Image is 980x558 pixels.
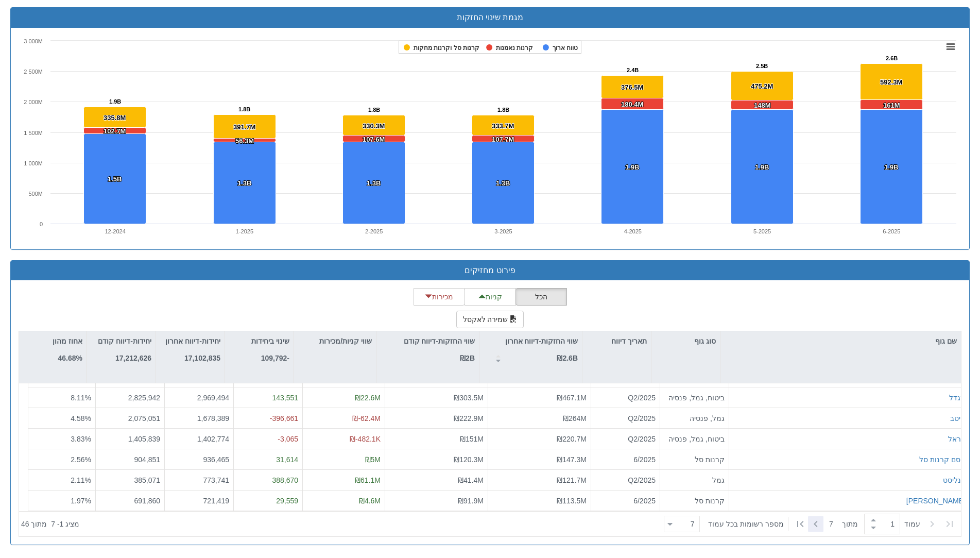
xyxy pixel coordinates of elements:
[58,354,82,362] strong: 46.68%
[24,130,43,136] tspan: 1 500M
[465,288,516,306] button: קניות
[595,434,656,444] div: Q2/2025
[100,454,160,465] div: 904,851
[352,414,381,422] span: ₪-62.4M
[414,44,479,52] tspan: קרנות סל וקרנות מחקות
[355,476,381,484] span: ₪61.1M
[261,354,289,362] strong: -109,792
[624,228,642,234] text: 4-2025
[456,311,524,328] button: שמירה לאקסל
[32,475,91,485] div: 2.11 %
[100,434,160,444] div: 1,405,839
[460,354,475,362] strong: ₪2B
[904,519,920,529] span: ‏עמוד
[919,454,966,465] button: קסם קרנות סל
[582,331,651,351] div: תאריך דיווח
[625,163,639,171] tspan: 1.9B
[505,335,578,347] p: שווי החזקות-דיווח אחרון
[829,519,842,529] span: 7
[32,393,91,403] div: 8.11 %
[943,475,966,485] div: אנליסט
[24,69,43,75] tspan: 2 500M
[355,394,381,402] span: ₪22.6M
[708,519,784,529] span: ‏מספר רשומות בכל עמוד
[595,496,656,506] div: 6/2025
[294,331,376,351] div: שווי קניות/מכירות
[497,107,509,113] tspan: 1.8B
[883,102,900,109] tspan: 161M
[664,454,725,465] div: קרנות סל
[627,67,639,73] tspan: 2.4B
[948,434,966,444] button: הראל
[753,228,771,234] text: 5-2025
[880,78,902,86] tspan: 592.3M
[169,393,229,403] div: 2,969,494
[105,228,125,234] text: 12-2024
[494,228,512,234] text: 3-2025
[238,106,250,112] tspan: 1.8B
[21,513,79,535] div: ‏מציג 1 - 7 ‏ מתוך 46
[557,354,578,362] strong: ₪2.6B
[368,107,380,113] tspan: 1.8B
[664,475,725,485] div: גמל
[492,136,514,143] tspan: 107.7M
[664,413,725,424] div: גמל, פנסיה
[109,98,121,105] tspan: 1.9B
[949,393,966,403] div: מגדל
[367,179,381,187] tspan: 1.3B
[365,455,381,464] span: ₪5M
[24,160,43,166] tspan: 1 000M
[19,266,961,275] h3: פירוט מחזיקים
[496,179,510,187] tspan: 1.3B
[233,123,255,131] tspan: 391.7M
[454,394,484,402] span: ₪303.5M
[100,496,160,506] div: 691,860
[460,435,484,443] span: ₪151M
[238,413,298,424] div: -396,661
[595,475,656,485] div: Q2/2025
[557,394,587,402] span: ₪467.1M
[169,434,229,444] div: 1,402,774
[754,102,771,109] tspan: 148M
[553,44,578,52] tspan: טווח ארוך
[660,513,959,535] div: ‏ מתוך
[32,496,91,506] div: 1.97 %
[365,228,383,234] text: 2-2025
[414,288,465,306] button: מכירות
[363,122,385,130] tspan: 330.3M
[98,335,151,347] p: יחידות-דיווח קודם
[165,335,220,347] p: יחידות-דיווח אחרון
[883,228,900,234] text: 6-2025
[563,414,587,422] span: ₪264M
[751,82,773,90] tspan: 475.2M
[557,435,587,443] span: ₪220.7M
[236,228,253,234] text: 1-2025
[32,454,91,465] div: 2.56 %
[53,335,82,347] p: אחוז מהון
[363,136,385,143] tspan: 107.6M
[557,476,587,484] span: ₪121.7M
[454,455,484,464] span: ₪120.3M
[454,414,484,422] span: ₪222.9M
[557,455,587,464] span: ₪147.3M
[651,331,720,351] div: סוג גוף
[664,393,725,403] div: ביטוח, גמל, פנסיה
[950,413,966,424] button: מיטב
[664,434,725,444] div: ביטוח, גמל, פנסיה
[24,99,43,105] tspan: 2 000M
[350,435,381,443] span: ₪-482.1K
[238,475,298,485] div: 388,670
[595,454,656,465] div: 6/2025
[104,127,126,135] tspan: 102.7M
[720,331,961,351] div: שם גוף
[238,454,298,465] div: 31,614
[24,38,43,44] tspan: 3 000M
[906,496,966,506] button: [PERSON_NAME]
[359,497,381,505] span: ₪4.6M
[664,496,725,506] div: קרנות סל
[100,413,160,424] div: 2,075,051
